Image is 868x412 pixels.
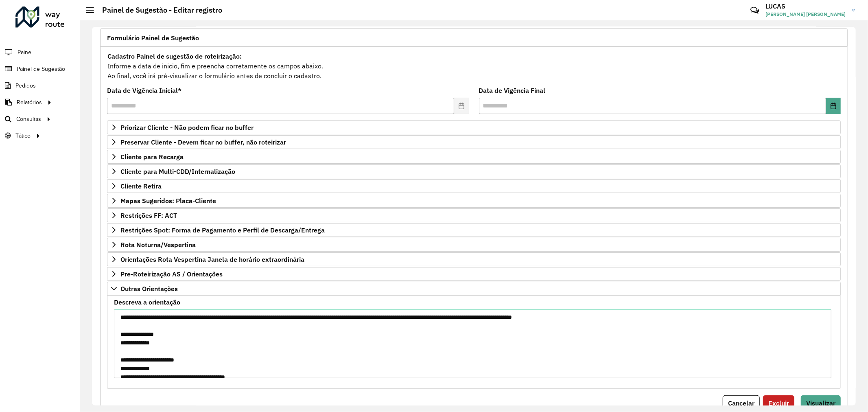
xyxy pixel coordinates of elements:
[107,208,841,222] a: Restrições FF: ACT
[107,85,181,95] label: Data de Vigência Inicial
[723,395,760,411] button: Cancelar
[107,51,841,81] div: Informe a data de inicio, fim e preencha corretamente os campos abaixo. Ao final, você irá pré-vi...
[765,11,846,18] span: [PERSON_NAME] [PERSON_NAME]
[826,98,841,114] button: Choose Date
[107,267,841,281] a: Pre-Roteirização AS / Orientações
[120,256,304,263] span: Orientações Rota Vespertina Janela de horário extraordinária
[17,98,42,107] span: Relatórios
[107,194,841,208] a: Mapas Sugeridos: Placa-Cliente
[120,285,178,292] span: Outras Orientações
[107,164,841,178] a: Cliente para Multi-CDD/Internalização
[806,399,835,407] span: Visualizar
[765,2,846,10] h3: LUCAS
[107,135,841,149] a: Preservar Cliente - Devem ficar no buffer, não roteirizar
[94,6,222,15] h2: Painel de Sugestão - Editar registro
[15,81,36,90] span: Pedidos
[107,296,841,389] div: Outras Orientações
[120,153,184,160] span: Cliente para Recarga
[107,223,841,237] a: Restrições Spot: Forma de Pagamento e Perfil de Descarga/Entrega
[107,52,242,60] strong: Cadastro Painel de sugestão de roteirização:
[120,212,177,219] span: Restrições FF: ACT
[120,227,325,233] span: Restrições Spot: Forma de Pagamento e Perfil de Descarga/Entrega
[801,395,841,411] button: Visualizar
[120,139,286,145] span: Preservar Cliente - Devem ficar no buffer, não roteirizar
[107,121,841,134] a: Priorizar Cliente - Não podem ficar no buffer
[107,238,841,252] a: Rota Noturna/Vespertina
[17,65,65,73] span: Painel de Sugestão
[107,35,199,41] span: Formulário Painel de Sugestão
[120,168,235,175] span: Cliente para Multi-CDD/Internalização
[114,297,180,307] label: Descreva a orientação
[746,2,763,19] a: Contato Rápido
[120,241,196,248] span: Rota Noturna/Vespertina
[17,48,33,57] span: Painel
[768,399,789,407] span: Excluir
[15,131,31,140] span: Tático
[120,124,254,131] span: Priorizar Cliente - Não podem ficar no buffer
[16,115,41,123] span: Consultas
[120,183,162,189] span: Cliente Retira
[763,395,794,411] button: Excluir
[107,282,841,296] a: Outras Orientações
[120,197,216,204] span: Mapas Sugeridos: Placa-Cliente
[107,252,841,266] a: Orientações Rota Vespertina Janela de horário extraordinária
[107,179,841,193] a: Cliente Retira
[120,271,223,277] span: Pre-Roteirização AS / Orientações
[479,85,546,95] label: Data de Vigência Final
[107,150,841,164] a: Cliente para Recarga
[728,399,754,407] span: Cancelar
